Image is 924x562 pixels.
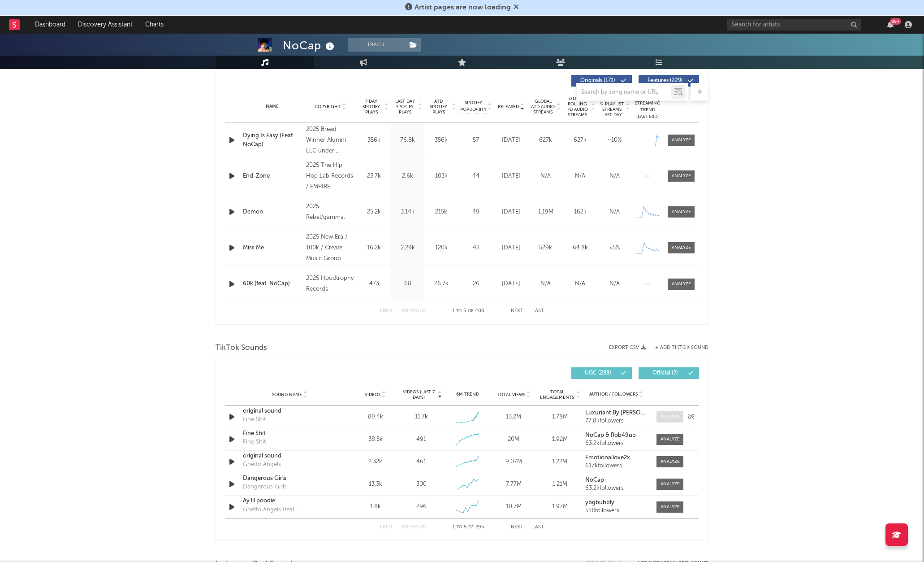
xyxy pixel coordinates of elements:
[243,103,302,110] div: Name
[639,367,699,379] button: Official(7)
[565,244,595,253] div: 64.8k
[427,136,456,145] div: 356k
[444,522,493,533] div: 1 5 295
[365,392,380,397] span: Videos
[243,497,337,505] a: Ay lil poodie
[354,435,396,444] div: 38.5k
[634,93,661,120] div: Global Streaming Trend (Last 60D)
[496,208,526,217] div: [DATE]
[600,96,624,118] span: Estimated % Playlist Streams Last Day
[585,432,648,439] a: NoCap & Rob49up
[600,172,630,181] div: N/A
[493,413,535,422] div: 13.2M
[243,415,266,424] div: Fine Shit
[72,16,139,34] a: Discovery Assistant
[571,367,632,379] button: UGC(288)
[531,172,561,181] div: N/A
[139,16,170,34] a: Charts
[460,279,492,288] div: 26
[887,21,894,28] button: 99+
[444,306,493,317] div: 1 5 400
[416,457,426,466] div: 461
[497,392,525,397] span: Total Views
[571,75,632,87] button: Originals(171)
[585,477,648,484] a: NoCap
[644,370,686,376] span: Official ( 7 )
[243,172,302,181] a: End-Zone
[511,525,523,530] button: Next
[498,104,519,109] span: Released
[243,429,337,438] a: Fine Shit
[359,244,389,253] div: 16.2k
[565,208,595,217] div: 162k
[272,392,302,397] span: Sound Name
[468,525,474,529] span: of
[315,104,341,109] span: Copyright
[393,99,417,115] span: Last Day Spotify Plays
[243,460,281,469] div: Ghetto Angels
[354,480,396,489] div: 13.3k
[427,279,456,288] div: 26.7k
[243,452,337,461] a: original sound
[402,525,426,530] button: Previous
[427,99,450,115] span: ATD Spotify Plays
[585,477,604,483] strong: NoCap
[393,172,422,181] div: 2.6k
[600,244,630,253] div: <5%
[539,502,581,511] div: 1.97M
[539,435,581,444] div: 1.92M
[496,136,526,145] div: [DATE]
[243,131,302,149] div: Dying Is Easy (Feat. NoCap)
[565,136,595,145] div: 627k
[639,75,699,87] button: Features(229)
[585,455,630,461] strong: Emotionallove2x
[565,172,595,181] div: N/A
[496,172,526,181] div: [DATE]
[243,208,302,217] a: Demon
[565,279,595,288] div: N/A
[456,309,462,313] span: to
[585,410,667,416] strong: Luxuriant By [PERSON_NAME]
[306,124,355,157] div: 2025 Bread Winner Alumni LLC under exclusive license to Artist Partner Group, Inc.
[393,279,422,288] div: 68
[585,432,636,438] strong: NoCap & Rob49up
[415,413,428,422] div: 11.7k
[585,455,648,461] a: Emotionallove2x
[416,502,427,511] div: 296
[531,136,561,145] div: 627k
[243,244,302,253] a: Miss Me
[306,201,355,223] div: 2025 Rebel/gamma.
[354,502,396,511] div: 1.8k
[585,463,648,469] div: 617k followers
[306,160,355,192] div: 2025 The Hip Hop Lab Records / EMPIRE
[514,4,519,11] span: Dismiss
[354,413,396,422] div: 89.4k
[585,500,648,506] a: ybgbubbly
[496,279,526,288] div: [DATE]
[393,208,422,217] div: 3.14k
[243,474,337,483] a: Dangerous Girls
[243,505,337,514] div: Ghetto Angels (feat. [PERSON_NAME] & Jagged Edge) - Remix
[460,244,492,253] div: 43
[585,508,648,514] div: 558 followers
[427,172,456,181] div: 103k
[493,457,535,466] div: 9.07M
[393,244,422,253] div: 2.29k
[531,279,561,288] div: N/A
[243,407,337,416] a: original sound
[493,435,535,444] div: 20M
[539,413,581,422] div: 1.78M
[306,273,355,295] div: 2025 Hoodtrophy Records
[531,244,561,253] div: 529k
[402,309,426,314] button: Previous
[531,208,561,217] div: 1.19M
[532,309,544,314] button: Last
[600,279,630,288] div: N/A
[600,136,630,145] div: ~ 10 %
[585,418,648,424] div: 77.8k followers
[585,485,648,492] div: 63.2k followers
